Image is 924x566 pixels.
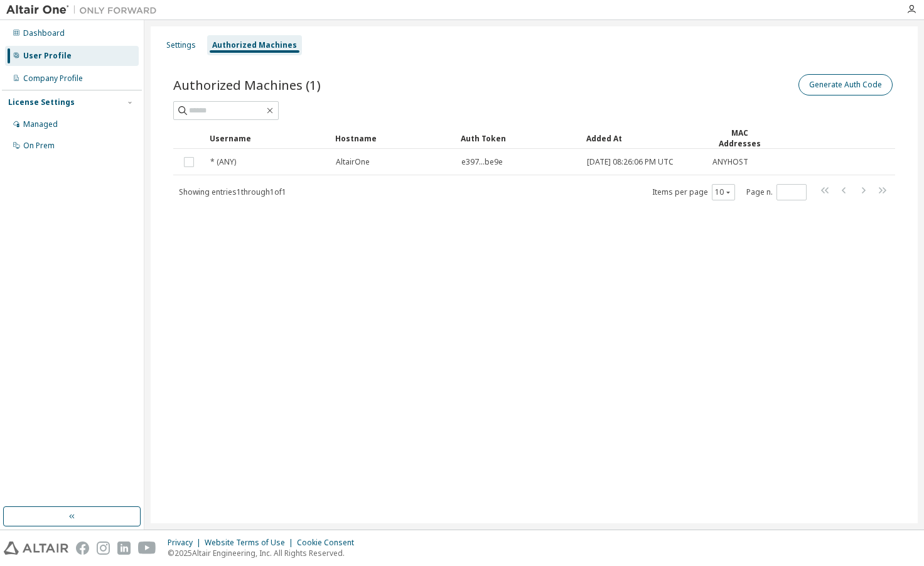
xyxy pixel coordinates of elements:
[138,542,156,555] img: youtube.svg
[461,128,576,148] div: Auth Token
[652,184,735,200] span: Items per page
[97,542,110,555] img: instagram.svg
[8,97,75,107] div: License Settings
[23,141,55,151] div: On Prem
[76,542,89,555] img: facebook.svg
[166,40,196,50] div: Settings
[746,184,807,200] span: Page n.
[168,548,362,558] p: © 2025 Altair Engineering, Inc. All Rights Reserved.
[297,538,362,548] div: Cookie Consent
[179,187,286,197] span: Showing entries 1 through 1 of 1
[586,128,702,148] div: Added At
[335,128,451,148] div: Hostname
[6,4,163,16] img: Altair One
[210,128,325,148] div: Username
[4,542,68,555] img: altair_logo.svg
[461,157,503,167] span: e397...be9e
[168,538,205,548] div: Privacy
[173,76,321,94] span: Authorized Machines (1)
[117,542,131,555] img: linkedin.svg
[712,128,767,149] div: MAC Addresses
[205,538,297,548] div: Website Terms of Use
[798,74,893,95] button: Generate Auth Code
[336,157,370,167] span: AltairOne
[23,119,58,129] div: Managed
[23,51,72,61] div: User Profile
[23,73,83,84] div: Company Profile
[210,157,236,167] span: * (ANY)
[587,157,674,167] span: [DATE] 08:26:06 PM UTC
[212,40,297,50] div: Authorized Machines
[23,28,65,38] div: Dashboard
[715,187,732,197] button: 10
[712,157,748,167] span: ANYHOST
